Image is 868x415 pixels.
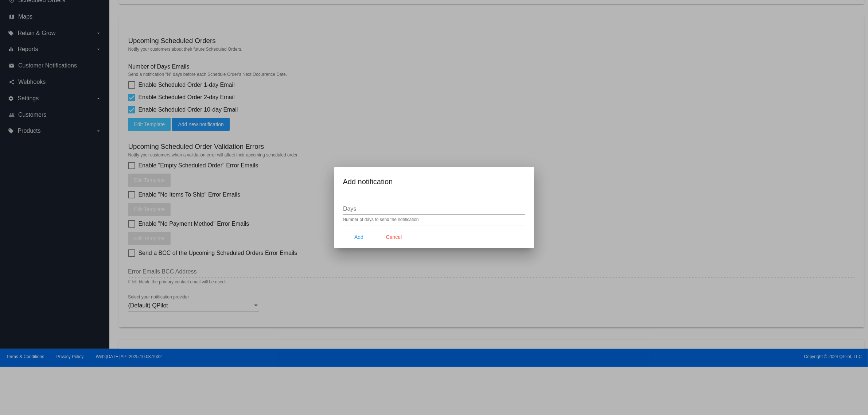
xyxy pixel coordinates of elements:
[343,230,375,244] button: Add
[354,234,363,240] span: Add
[343,206,525,212] input: Days
[343,217,419,222] div: Number of days to send the notification
[386,234,402,240] span: Cancel
[378,230,410,244] button: Close dialog
[343,176,525,187] h1: Add notification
